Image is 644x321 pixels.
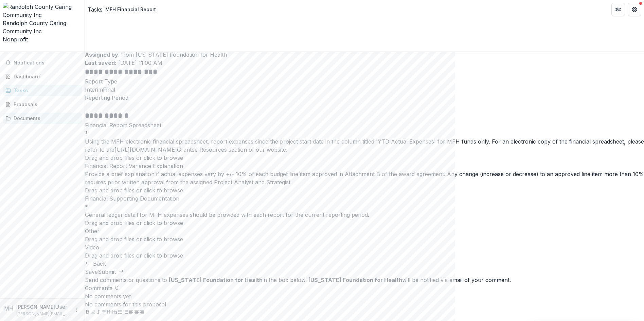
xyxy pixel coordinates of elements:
p: User [55,303,68,311]
div: Dashboard [14,73,76,80]
button: Italicize [96,308,101,317]
p: Financial Supporting Documentation [85,194,644,203]
span: click to browse [144,154,183,161]
nav: breadcrumb [88,4,159,14]
strong: [US_STATE] Foundation for Health [308,277,402,283]
div: Provide a brief explanation if actual expenses vary by +/- 10% of each budget line item approved ... [85,170,644,186]
button: Bold [85,308,90,317]
strong: [US_STATE] Foundation for Health [169,277,263,283]
button: Ordered List [123,308,128,317]
p: Drag and drop files or [85,186,183,194]
div: Tasks [14,87,76,94]
span: Final [103,86,115,93]
h2: Comments [85,284,112,292]
span: click to browse [144,252,183,259]
a: Dashboard [3,71,82,82]
p: No comments yet [85,292,644,300]
button: Notifications [3,57,82,68]
a: Documents [3,113,82,124]
button: Back [85,260,106,268]
button: Align Right [139,308,145,317]
button: Partners [611,3,625,16]
p: No comments for this proposal [85,300,644,308]
p: Other [85,227,644,235]
p: Drag and drop files or [85,219,183,227]
p: Report Type [85,77,644,86]
span: 0 [115,285,119,291]
p: Financial Report Variance Explanation [85,162,644,170]
button: Align Left [128,308,134,317]
span: Nonprofit [3,36,28,43]
p: Financial Report Spreadsheet [85,121,644,129]
div: General ledger detail for MFH expenses should be provided with each report for the current report... [85,211,644,219]
a: [URL][DOMAIN_NAME] [114,146,177,153]
p: Drag and drop files or [85,154,183,162]
button: More [72,306,80,314]
span: Interim [85,86,103,93]
button: Align Center [134,308,139,317]
button: Strike [101,308,107,317]
button: Submit [98,268,124,276]
strong: Assigned by [85,51,118,58]
button: Save [85,268,98,276]
div: Mrs. Patty Hendren [4,304,14,313]
a: Proposals [3,99,82,110]
p: : from [US_STATE] Foundation for Health [85,51,644,59]
button: Heading 2 [112,308,118,317]
div: MFH Financial Report [105,6,156,13]
div: Send comments or questions to in the box below. will be notified via email of your comment. [85,276,644,284]
p: [PERSON_NAME][EMAIL_ADDRESS][DOMAIN_NAME] [16,311,70,317]
span: Notifications [14,60,79,66]
button: Get Help [628,3,641,16]
div: Documents [14,115,76,122]
p: Video [85,243,644,251]
button: Underline [90,308,96,317]
strong: Last saved: [85,59,117,66]
span: click to browse [144,236,183,243]
a: Tasks [3,85,82,96]
img: Randolph County Caring Community Inc [3,3,82,19]
div: Randolph County Caring Community Inc [3,19,82,35]
div: Proposals [14,101,76,108]
p: [DATE] 11:00 AM [85,59,644,67]
button: Heading 1 [107,308,112,317]
p: Drag and drop files or [85,251,183,260]
a: Tasks [88,5,103,14]
span: click to browse [144,220,183,226]
p: Reporting Period [85,94,644,102]
p: [PERSON_NAME] [16,303,55,310]
button: Bullet List [118,308,123,317]
div: Using the MFH electronic financial spreadsheet, report expenses since the project start date in t... [85,137,644,154]
span: click to browse [144,187,183,194]
p: Drag and drop files or [85,235,183,243]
